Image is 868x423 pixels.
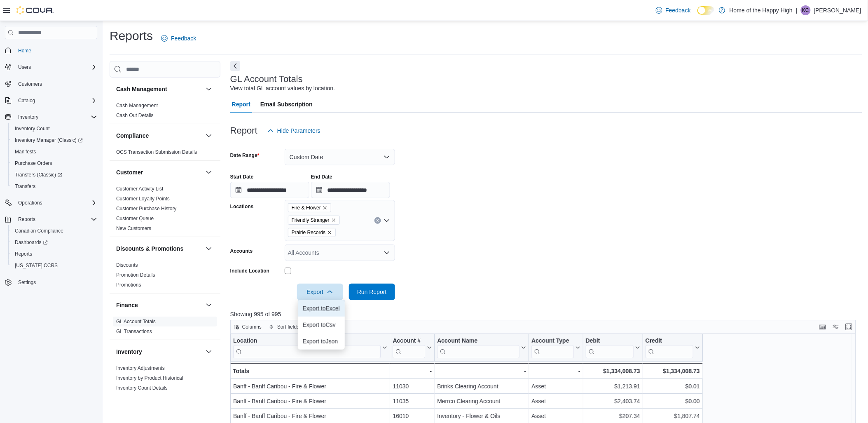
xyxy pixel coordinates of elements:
[15,62,34,72] button: Users
[15,214,39,224] button: Reports
[531,381,580,391] div: Asset
[12,181,97,191] span: Transfers
[15,79,97,89] span: Customers
[12,158,97,168] span: Purchase Orders
[116,365,165,371] span: Inventory Adjustments
[233,337,387,358] button: Location
[8,123,101,134] button: Inventory Count
[15,198,97,208] span: Operations
[374,217,381,224] button: Clear input
[116,329,152,334] a: GL Transactions
[15,183,35,190] span: Transfers
[646,396,700,406] div: $0.00
[531,411,580,421] div: Asset
[204,167,214,177] button: Customer
[802,5,810,15] span: KC
[15,137,83,143] span: Inventory Manager (Classic)
[393,337,425,345] div: Account #
[292,228,326,237] span: Prairie Records
[12,261,97,270] span: Washington CCRS
[801,5,811,15] div: Kristin Coady
[437,337,519,358] div: Account Name
[653,2,694,19] a: Feedback
[116,272,155,278] span: Promotion Details
[357,288,387,296] span: Run Report
[116,348,202,356] button: Inventory
[277,324,299,330] span: Sort fields
[204,244,214,254] button: Discounts & Promotions
[2,61,101,73] button: Users
[393,381,432,391] div: 11030
[15,96,97,106] span: Catalog
[2,111,101,123] button: Inventory
[233,337,381,358] div: Location
[233,381,387,391] div: Banff - Banff Caribou - Fire & Flower
[231,322,265,332] button: Columns
[116,186,164,192] a: Customer Activity List
[531,337,580,358] button: Account Type
[116,365,165,371] a: Inventory Adjustments
[116,272,155,278] a: Promotion Details
[8,260,101,271] button: [US_STATE] CCRS
[12,237,51,247] a: Dashboards
[12,158,56,168] a: Purchase Orders
[292,216,330,224] span: Friendly Stranger
[116,225,151,232] span: New Customers
[437,337,526,358] button: Account Name
[297,284,343,300] button: Export
[232,96,250,113] span: Report
[437,396,526,406] div: Merrco Clearing Account
[311,182,390,198] input: Press the down key to open a popover containing a calendar.
[393,396,432,406] div: 11035
[116,112,154,119] span: Cash Out Details
[116,216,154,221] a: Customer Queue
[12,249,97,259] span: Reports
[230,182,309,198] input: Press the down key to open a popover containing a calendar.
[15,160,52,167] span: Purchase Orders
[2,44,101,56] button: Home
[116,168,202,176] button: Customer
[331,218,336,223] button: Remove Friendly Stranger from selection in this group
[18,114,38,120] span: Inventory
[384,217,390,224] button: Open list of options
[12,135,86,145] a: Inventory Manager (Classic)
[730,5,793,15] p: Home of the Happy High
[230,268,269,274] label: Include Location
[303,305,340,312] span: Export to Excel
[116,196,170,202] a: Customer Loyalty Points
[18,200,42,206] span: Operations
[116,168,143,176] h3: Customer
[116,282,141,288] a: Promotions
[8,225,101,237] button: Canadian Compliance
[230,126,257,136] h3: Report
[110,101,220,124] div: Cash Management
[15,228,63,234] span: Canadian Compliance
[585,337,633,358] div: Debit
[646,366,700,376] div: $1,334,008.73
[204,131,214,141] button: Compliance
[646,337,700,358] button: Credit
[15,46,35,56] a: Home
[437,381,526,391] div: Brinks Clearing Account
[260,96,313,113] span: Email Subscription
[230,310,862,318] p: Showing 995 of 995
[311,174,332,180] label: End Date
[18,47,31,54] span: Home
[233,366,387,376] div: Totals
[116,132,149,140] h3: Compliance
[116,375,183,381] a: Inventory by Product Historical
[8,248,101,260] button: Reports
[15,112,97,122] span: Inventory
[303,338,340,345] span: Export to Json
[110,317,220,340] div: Finance
[298,333,345,350] button: Export toJson
[116,319,156,324] a: GL Account Totals
[204,84,214,94] button: Cash Management
[116,149,197,155] a: OCS Transaction Submission Details
[12,226,97,236] span: Canadian Compliance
